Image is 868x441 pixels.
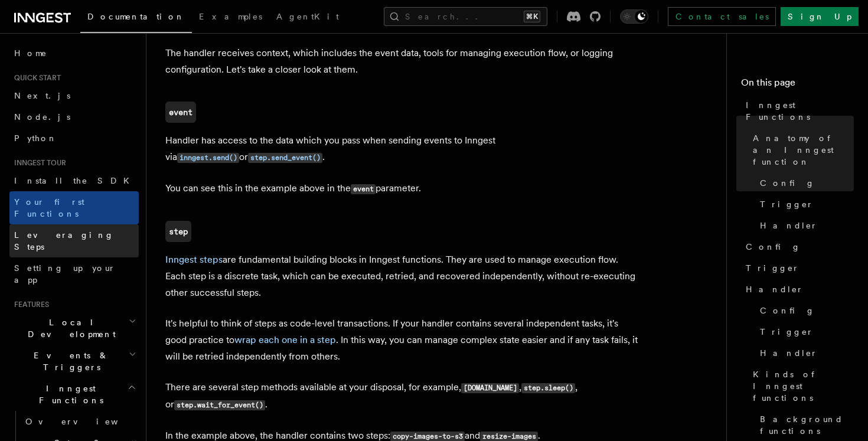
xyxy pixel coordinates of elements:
span: Examples [199,12,262,21]
span: Python [14,133,57,143]
span: Your first Functions [14,197,84,218]
p: Handler has access to the data which you pass when sending events to Inngest via or . [165,132,638,166]
a: Config [755,300,854,321]
span: Features [9,300,49,309]
kbd: ⌘K [524,11,540,22]
a: Next.js [9,85,139,106]
span: Leveraging Steps [14,230,114,251]
code: step.send_event() [248,153,322,163]
span: Kinds of Inngest functions [753,368,854,404]
p: There are several step methods available at your disposal, for example, , , or . [165,379,638,413]
span: Next.js [14,91,70,100]
a: Config [741,236,854,257]
span: Trigger [760,198,814,210]
span: Install the SDK [14,176,136,185]
span: Setting up your app [14,263,116,285]
a: inngest.send() [177,151,239,162]
span: Inngest tour [9,158,66,168]
p: It's helpful to think of steps as code-level transactions. If your handler contains several indep... [165,315,638,365]
a: wrap each one in a step [234,334,336,345]
a: step.send_event() [248,151,322,162]
a: AgentKit [269,4,346,32]
span: Overview [25,417,147,426]
code: step.sleep() [521,383,575,393]
button: Toggle dark mode [620,9,648,24]
code: [DOMAIN_NAME] [461,383,519,393]
code: inngest.send() [177,153,239,163]
span: Handler [746,283,804,295]
p: are fundamental building blocks in Inngest functions. They are used to manage execution flow. Eac... [165,251,638,301]
a: step [165,221,191,242]
a: Sign Up [781,7,859,26]
p: You can see this in the example above in the parameter. [165,180,638,197]
a: Your first Functions [9,191,139,224]
a: Trigger [755,321,854,342]
a: Install the SDK [9,170,139,191]
span: Documentation [87,12,185,21]
span: Config [760,305,815,316]
span: Node.js [14,112,70,122]
span: AgentKit [276,12,339,21]
a: Examples [192,4,269,32]
button: Local Development [9,312,139,345]
a: Python [9,128,139,149]
a: Config [755,172,854,194]
span: Handler [760,347,818,359]
a: event [165,102,196,123]
a: Leveraging Steps [9,224,139,257]
span: Inngest Functions [9,383,128,406]
a: Inngest Functions [741,94,854,128]
button: Events & Triggers [9,345,139,378]
a: Overview [21,411,139,432]
span: Inngest Functions [746,99,854,123]
span: Trigger [746,262,800,274]
a: Handler [755,215,854,236]
a: Home [9,43,139,64]
a: Inngest steps [165,254,223,265]
a: Trigger [741,257,854,279]
button: Search...⌘K [384,7,547,26]
span: Config [760,177,815,189]
a: Node.js [9,106,139,128]
button: Inngest Functions [9,378,139,411]
span: Local Development [9,316,129,340]
span: Trigger [760,326,814,338]
h4: On this page [741,76,854,94]
p: The handler receives context, which includes the event data, tools for managing execution flow, o... [165,45,638,78]
a: Trigger [755,194,854,215]
a: Handler [741,279,854,300]
code: event [351,184,376,194]
span: Handler [760,220,818,231]
span: Background functions [760,413,854,437]
a: Kinds of Inngest functions [748,364,854,409]
code: step.wait_for_event() [174,400,265,410]
a: Handler [755,342,854,364]
a: Setting up your app [9,257,139,290]
span: Anatomy of an Inngest function [753,132,854,168]
span: Home [14,47,47,59]
span: Quick start [9,73,61,83]
a: Documentation [80,4,192,33]
a: Contact sales [668,7,776,26]
a: Anatomy of an Inngest function [748,128,854,172]
span: Events & Triggers [9,349,129,373]
span: Config [746,241,801,253]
